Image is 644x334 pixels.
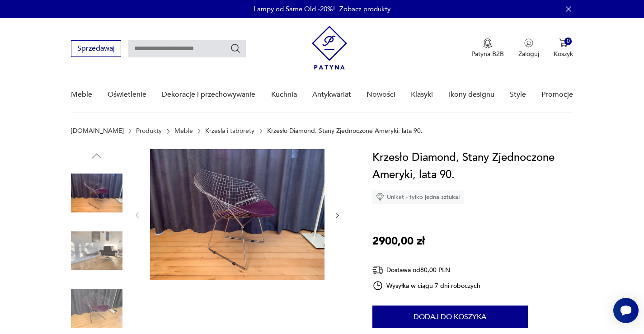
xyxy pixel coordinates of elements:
[449,77,494,112] a: Ikony designu
[564,38,572,45] div: 0
[108,77,146,112] a: Oświetlenie
[71,225,122,277] img: Zdjęcie produktu Krzesło Diamond, Stany Zjednoczone Ameryki, lata 90.
[524,38,533,47] img: Ikonka użytkownika
[312,77,351,112] a: Antykwariat
[230,43,241,54] button: Szukaj
[162,77,255,112] a: Dekoracje i przechowywanie
[559,38,568,47] img: Ikona koszyka
[554,50,573,58] p: Koszyk
[205,127,254,135] a: Krzesła i taborety
[372,190,464,204] div: Unikat - tylko jedna sztuka!
[267,127,423,135] p: Krzesło Diamond, Stany Zjednoczone Ameryki, lata 90.
[339,5,390,14] a: Zobacz produkty
[411,77,433,112] a: Klasyki
[471,50,504,58] p: Patyna B2B
[71,127,124,135] a: [DOMAIN_NAME]
[372,264,481,276] div: Dostawa od 80,00 PLN
[510,77,526,112] a: Style
[471,38,504,58] button: Patyna B2B
[372,233,425,250] p: 2900,00 zł
[483,38,492,48] img: Ikona medalu
[518,38,539,58] button: Zaloguj
[376,193,384,201] img: Ikona diamentu
[136,127,162,135] a: Produkty
[71,46,121,52] a: Sprzedawaj
[71,77,92,112] a: Meble
[367,77,395,112] a: Nowości
[71,167,122,219] img: Zdjęcie produktu Krzesło Diamond, Stany Zjednoczone Ameryki, lata 90.
[150,149,324,280] img: Zdjęcie produktu Krzesło Diamond, Stany Zjednoczone Ameryki, lata 90.
[613,298,639,323] iframe: Smartsupp widget button
[554,38,573,58] button: 0Koszyk
[372,149,573,183] h1: Krzesło Diamond, Stany Zjednoczone Ameryki, lata 90.
[372,306,528,328] button: Dodaj do koszyka
[71,282,122,334] img: Zdjęcie produktu Krzesło Diamond, Stany Zjednoczone Ameryki, lata 90.
[471,38,504,58] a: Ikona medaluPatyna B2B
[271,77,297,112] a: Kuchnia
[372,280,481,291] div: Wysyłka w ciągu 7 dni roboczych
[254,5,335,14] p: Lampy od Same Old -20%!
[372,264,383,276] img: Ikona dostawy
[518,50,539,58] p: Zaloguj
[174,127,193,135] a: Meble
[541,77,573,112] a: Promocje
[312,26,347,70] img: Patyna - sklep z meblami i dekoracjami vintage
[71,40,121,57] button: Sprzedawaj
